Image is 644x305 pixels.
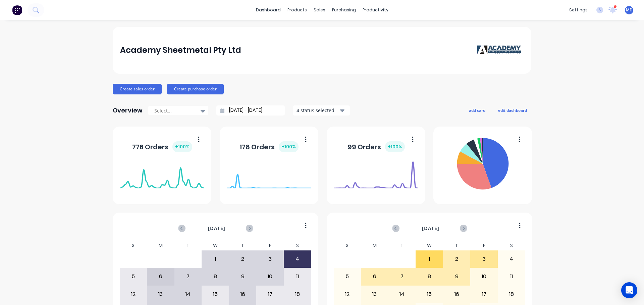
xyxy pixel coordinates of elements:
[284,286,311,303] div: 18
[566,5,591,15] div: settings
[443,268,470,285] div: 9
[229,268,256,285] div: 9
[329,5,359,15] div: purchasing
[498,241,525,250] div: S
[416,268,443,285] div: 8
[132,141,192,152] div: 776 Orders
[147,268,174,285] div: 6
[471,251,497,268] div: 3
[256,241,284,250] div: F
[310,5,329,15] div: sales
[253,5,284,15] a: dashboard
[257,268,283,285] div: 10
[284,268,311,285] div: 11
[279,141,299,152] div: + 100 %
[284,251,311,268] div: 4
[334,268,361,285] div: 5
[389,286,416,303] div: 14
[257,286,283,303] div: 17
[284,5,310,15] div: products
[120,268,147,285] div: 5
[443,286,470,303] div: 16
[465,106,490,115] button: add card
[416,251,443,268] div: 1
[416,241,443,250] div: W
[12,5,22,15] img: Factory
[471,268,497,285] div: 10
[202,251,229,268] div: 1
[174,241,202,250] div: T
[498,268,525,285] div: 11
[297,107,339,114] div: 4 status selected
[347,141,405,152] div: 99 Orders
[388,241,416,250] div: T
[229,241,257,250] div: T
[443,241,471,250] div: T
[470,241,498,250] div: F
[361,268,388,285] div: 6
[239,141,299,152] div: 178 Orders
[229,286,256,303] div: 16
[416,286,443,303] div: 15
[167,84,224,94] button: Create purchase order
[113,84,162,94] button: Create sales order
[494,106,531,115] button: edit dashboard
[202,241,229,250] div: W
[471,286,497,303] div: 17
[147,286,174,303] div: 13
[147,241,174,250] div: M
[361,241,388,250] div: M
[443,251,470,268] div: 2
[498,251,525,268] div: 4
[422,225,439,232] span: [DATE]
[229,251,256,268] div: 2
[334,286,361,303] div: 12
[172,141,192,152] div: + 100 %
[202,268,229,285] div: 8
[202,286,229,303] div: 15
[175,286,202,303] div: 14
[293,105,350,116] button: 4 status selected
[257,251,283,268] div: 3
[498,286,525,303] div: 18
[621,282,637,298] div: Open Intercom Messenger
[385,141,405,152] div: + 100 %
[113,104,143,117] div: Overview
[626,7,633,13] span: MD
[389,268,416,285] div: 7
[120,241,147,250] div: S
[120,286,147,303] div: 12
[361,286,388,303] div: 13
[175,268,202,285] div: 7
[208,225,225,232] span: [DATE]
[359,5,392,15] div: productivity
[477,45,524,55] img: Academy Sheetmetal Pty Ltd
[120,44,241,57] div: Academy Sheetmetal Pty Ltd
[284,241,311,250] div: S
[334,241,361,250] div: S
